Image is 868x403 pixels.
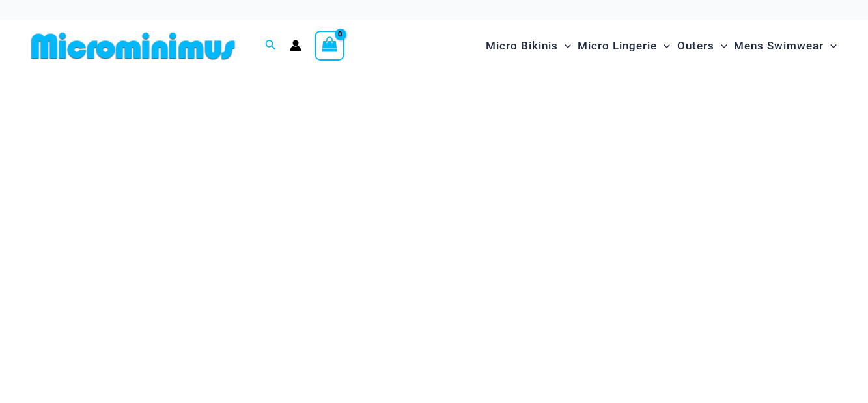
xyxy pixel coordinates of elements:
[734,29,824,63] span: Mens Swimwear
[657,29,670,63] span: Menu Toggle
[731,26,840,66] a: Mens SwimwearMenu ToggleMenu Toggle
[677,29,714,63] span: Outers
[824,29,837,63] span: Menu Toggle
[714,29,727,63] span: Menu Toggle
[481,24,842,68] nav: Site Navigation
[558,29,571,63] span: Menu Toggle
[674,26,731,66] a: OutersMenu ToggleMenu Toggle
[265,38,277,54] a: Search icon link
[26,31,240,61] img: MM SHOP LOGO FLAT
[486,29,558,63] span: Micro Bikinis
[574,26,673,66] a: Micro LingerieMenu ToggleMenu Toggle
[290,40,301,51] a: Account icon link
[315,31,344,61] a: View Shopping Cart, empty
[483,26,574,66] a: Micro BikinisMenu ToggleMenu Toggle
[578,29,657,63] span: Micro Lingerie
